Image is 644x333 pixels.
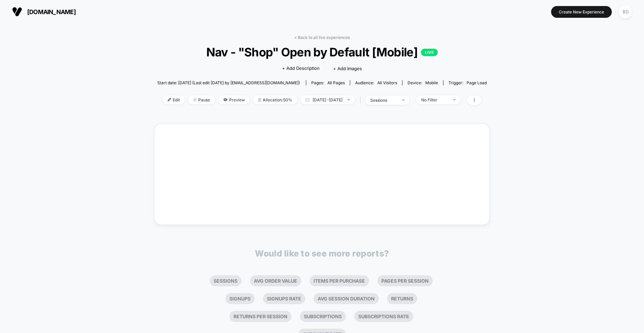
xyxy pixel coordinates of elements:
[314,293,379,304] li: Avg Session Duration
[311,80,345,85] div: Pages:
[355,80,397,85] div: Audience:
[402,80,443,85] span: Device:
[301,95,355,104] span: [DATE] - [DATE]
[347,99,350,100] img: end
[425,80,438,85] span: mobile
[282,65,320,72] span: + Add Description
[258,98,261,102] img: rebalance
[377,275,433,286] li: Pages Per Session
[619,5,632,18] div: BD
[421,97,448,102] div: No Filter
[448,80,487,85] div: Trigger:
[327,80,345,85] span: all pages
[10,6,78,17] button: [DOMAIN_NAME]
[255,248,389,258] p: Would like to see more reports?
[263,293,305,304] li: Signups Rate
[27,8,76,15] span: [DOMAIN_NAME]
[218,95,250,104] span: Preview
[188,95,215,104] span: Pause
[333,66,362,71] span: + Add Images
[617,5,634,19] button: BD
[229,311,291,322] li: Returns Per Session
[253,95,297,104] span: Allocation: 50%
[300,311,346,322] li: Subscriptions
[174,45,470,59] span: Nav - "Shop" Open by Default [Mobile]
[467,80,487,85] span: Page Load
[193,98,197,101] img: end
[358,95,365,105] span: |
[163,95,185,104] span: Edit
[157,80,300,85] span: Start date: [DATE] (Last edit [DATE] by [EMAIL_ADDRESS][DOMAIN_NAME])
[551,6,612,18] button: Create New Experience
[225,293,255,304] li: Signups
[402,99,405,101] img: end
[421,49,438,56] p: LIVE
[250,275,301,286] li: Avg Order Value
[12,7,22,17] img: Visually logo
[377,80,397,85] span: All Visitors
[387,293,417,304] li: Returns
[453,99,455,100] img: end
[168,98,171,101] img: edit
[294,35,350,40] a: < Back to all live experiences
[310,275,369,286] li: Items Per Purchase
[210,275,241,286] li: Sessions
[370,98,397,103] div: sessions
[354,311,413,322] li: Subscriptions Rate
[306,98,309,101] img: calendar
